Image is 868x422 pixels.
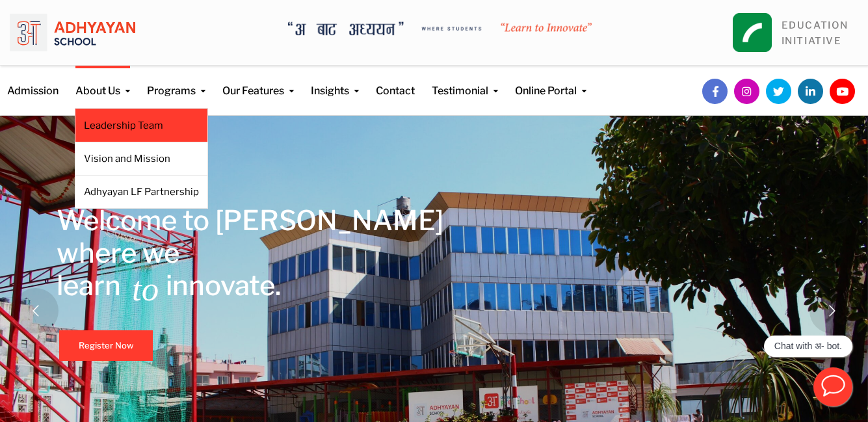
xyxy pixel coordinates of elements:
[7,66,59,99] a: Admission
[288,21,592,36] img: A Bata Adhyayan where students learn to Innovate
[376,66,415,99] a: Contact
[132,272,159,305] rs-layer: to
[515,66,586,99] a: Online Portal
[75,66,130,99] a: About Us
[84,152,199,166] a: Vision and Mission
[84,185,199,199] a: Adhyayan LF Partnership
[166,269,281,302] rs-layer: innovate.
[59,330,153,361] a: Register Now
[222,66,294,99] a: Our Features
[10,10,135,55] img: logo
[57,204,443,302] rs-layer: Welcome to [PERSON_NAME] where we learn
[733,13,772,52] img: square_leapfrog
[147,66,205,99] a: Programs
[774,341,842,352] p: Chat with अ- bot.
[432,66,498,99] a: Testimonial
[782,20,848,47] a: EDUCATIONINITIATIVE
[84,118,199,133] a: Leadership Team
[311,66,359,99] a: Insights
